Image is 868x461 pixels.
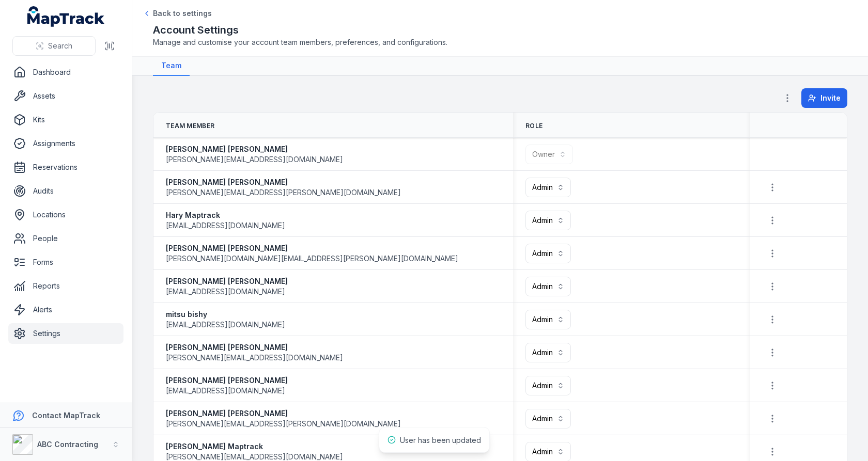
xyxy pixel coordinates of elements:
[8,276,123,296] a: Reports
[166,220,285,231] span: [EMAIL_ADDRESS][DOMAIN_NAME]
[8,133,123,154] a: Assignments
[153,23,847,37] h2: Account Settings
[166,441,343,452] strong: [PERSON_NAME] Maptrack
[166,375,288,386] strong: [PERSON_NAME] [PERSON_NAME]
[8,299,123,320] a: Alerts
[32,411,100,420] strong: Contact MapTrack
[8,228,123,249] a: People
[8,62,123,83] a: Dashboard
[400,436,481,444] span: User has been updated
[166,210,285,220] strong: Hary Maptrack
[525,409,571,428] button: Admin
[8,323,123,344] a: Settings
[8,109,123,130] a: Kits
[525,343,571,362] button: Admin
[48,41,72,51] span: Search
[166,320,285,330] span: [EMAIL_ADDRESS][DOMAIN_NAME]
[37,440,98,449] strong: ABC Contracting
[166,342,343,353] strong: [PERSON_NAME] [PERSON_NAME]
[166,187,401,198] span: [PERSON_NAME][EMAIL_ADDRESS][PERSON_NAME][DOMAIN_NAME]
[525,376,571,395] button: Admin
[525,178,571,197] button: Admin
[8,181,123,201] a: Audits
[525,310,571,329] button: Admin
[801,88,847,108] button: Invite
[525,122,542,130] span: Role
[8,86,123,106] a: Assets
[166,287,285,297] span: [EMAIL_ADDRESS][DOMAIN_NAME]
[8,157,123,178] a: Reservations
[525,277,571,296] button: Admin
[153,37,847,47] span: Manage and customise your account team members, preferences, and configurations.
[8,252,123,273] a: Forms
[143,8,212,19] a: Back to settings
[166,353,343,363] span: [PERSON_NAME][EMAIL_ADDRESS][DOMAIN_NAME]
[166,122,214,130] span: Team Member
[153,56,190,76] a: Team
[8,204,123,225] a: Locations
[166,419,401,429] span: [PERSON_NAME][EMAIL_ADDRESS][PERSON_NAME][DOMAIN_NAME]
[153,8,212,19] span: Back to settings
[166,276,288,287] strong: [PERSON_NAME] [PERSON_NAME]
[525,211,571,230] button: Admin
[12,36,96,56] button: Search
[166,243,458,253] strong: [PERSON_NAME] [PERSON_NAME]
[27,6,105,27] a: MapTrack
[166,386,285,396] span: [EMAIL_ADDRESS][DOMAIN_NAME]
[166,309,285,320] strong: mitsu bishy
[525,244,571,263] button: Admin
[166,154,343,165] span: [PERSON_NAME][EMAIL_ADDRESS][DOMAIN_NAME]
[820,93,841,103] span: Invite
[166,408,401,419] strong: [PERSON_NAME] [PERSON_NAME]
[166,253,458,264] span: [PERSON_NAME][DOMAIN_NAME][EMAIL_ADDRESS][PERSON_NAME][DOMAIN_NAME]
[166,177,401,187] strong: [PERSON_NAME] [PERSON_NAME]
[166,144,343,154] strong: [PERSON_NAME] [PERSON_NAME]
